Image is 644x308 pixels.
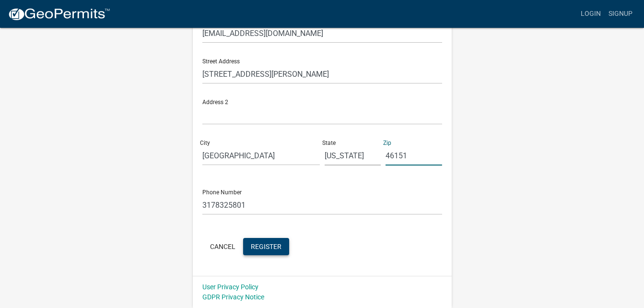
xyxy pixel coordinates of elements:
[243,238,289,255] button: Register
[202,238,243,255] button: Cancel
[202,293,264,301] a: GDPR Privacy Notice
[202,283,258,291] a: User Privacy Policy
[577,5,605,23] a: Login
[605,5,636,23] a: Signup
[251,242,281,250] span: Register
